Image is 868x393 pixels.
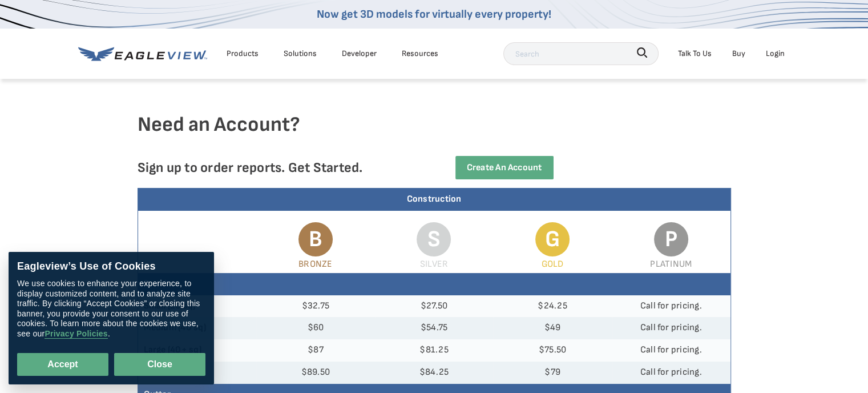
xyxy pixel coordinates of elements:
[535,222,570,256] span: G
[45,329,107,339] a: Privacy Policies
[17,260,205,273] div: Eagleview’s Use of Cookies
[256,295,375,318] td: $32.75
[317,7,551,21] a: Now get 3D models for virtually every property!
[493,317,612,339] td: $49
[256,362,375,384] td: $89.50
[17,353,108,376] button: Accept
[375,317,494,339] td: $54.75
[256,317,375,339] td: $60
[612,362,730,384] td: Call for pricing.
[342,46,377,61] a: Developer
[766,46,785,61] div: Login
[256,339,375,362] td: $87
[455,156,554,179] a: Create an Account
[138,112,731,156] h4: Need an Account?
[493,295,612,318] td: $24.25
[650,259,692,270] span: Platinum
[420,259,448,270] span: Silver
[227,46,259,61] div: Products
[493,362,612,384] td: $79
[612,339,730,362] td: Call for pricing.
[298,222,333,256] span: B
[503,42,659,65] input: Search
[417,222,451,256] span: S
[612,317,730,339] td: Call for pricing.
[138,273,730,295] th: Premium
[402,46,438,61] div: Resources
[612,295,730,318] td: Call for pricing.
[542,259,564,270] span: Gold
[654,222,688,256] span: P
[375,362,494,384] td: $84.25
[732,46,745,61] a: Buy
[375,339,494,362] td: $81.25
[678,46,712,61] div: Talk To Us
[17,279,205,339] div: We use cookies to enhance your experience, to display customized content, and to analyze site tra...
[114,353,205,376] button: Close
[298,259,332,270] span: Bronze
[138,159,416,176] p: Sign up to order reports. Get Started.
[375,295,494,318] td: $27.50
[493,339,612,362] td: $75.50
[138,189,730,211] div: Construction
[284,46,317,61] div: Solutions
